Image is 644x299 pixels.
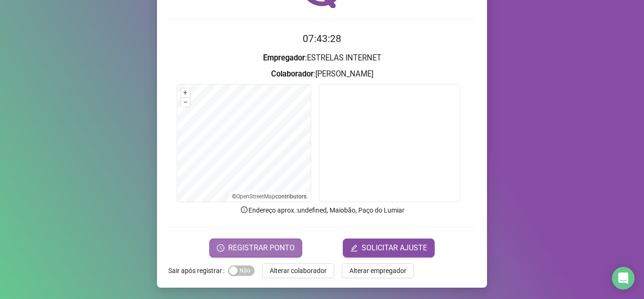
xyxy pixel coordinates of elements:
[612,267,635,290] div: Open Intercom Messenger
[350,244,358,252] span: edit
[209,239,302,257] button: REGISTRAR PONTO
[349,265,406,276] span: Alterar empregador
[236,193,275,200] a: OpenStreetMap
[262,263,334,278] button: Alterar colaborador
[168,205,476,215] p: Endereço aprox. : undefined, Maiobão, Paço do Lumiar
[217,244,224,252] span: clock-circle
[303,33,341,44] time: 07:43:28
[270,265,327,276] span: Alterar colaborador
[271,69,314,78] strong: Colaborador
[362,242,427,254] span: SOLICITAR AJUSTE
[181,98,190,107] button: –
[240,205,248,214] span: info-circle
[343,239,435,257] button: editSOLICITAR AJUSTE
[232,193,308,200] li: © contributors.
[181,88,190,97] button: +
[168,68,476,80] h3: : [PERSON_NAME]
[263,53,305,62] strong: Empregador
[228,242,295,254] span: REGISTRAR PONTO
[168,52,476,64] h3: : ESTRELAS INTERNET
[168,263,228,278] label: Sair após registrar
[342,263,414,278] button: Alterar empregador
